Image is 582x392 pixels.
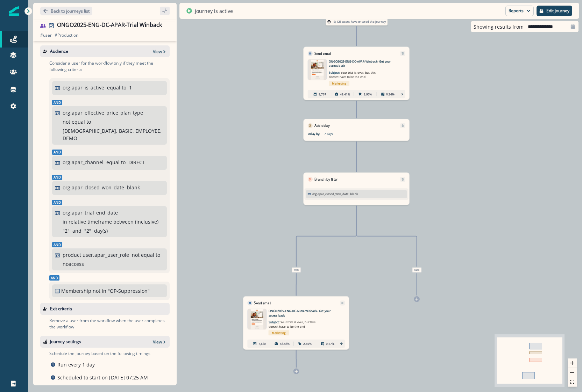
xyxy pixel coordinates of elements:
div: 10,125 users have entered the journey [317,18,396,26]
button: sidebar collapse toggle [160,7,170,15]
p: Audience [50,48,68,55]
p: 7 days [324,131,376,136]
p: "OP-Suppression" [108,287,155,295]
button: View [153,339,167,345]
p: Delay by: [308,131,324,136]
p: Schedule the journey based on the following timings [49,350,150,357]
p: 7,630 [258,341,266,346]
p: Scheduled to start on [DATE] 07:25 AM [57,374,148,381]
p: View [153,49,162,55]
p: Journey is active [195,7,233,15]
p: Edit journey [546,8,569,13]
p: equal to [106,159,126,166]
p: Subject: [269,318,320,329]
p: and [72,227,81,234]
span: And [49,275,59,281]
p: " 2 " [84,227,91,234]
p: # user [40,32,52,38]
div: True [257,267,336,273]
p: Exit criteria [50,306,72,312]
div: ONGO2025-ENG-DC-APAR-Trial Winback [57,22,162,29]
div: Send emailRemoveemail asset unavailableONGO2025-ENG-DC-APAR-Winback- Get your access backSubject:... [243,296,349,350]
p: not equal to [132,251,160,259]
p: product user.apar_user_role [63,251,129,259]
p: org.apar_closed_won_date [312,192,349,196]
div: Add delayRemoveDelay by:7 days [303,119,409,141]
p: 2.96% [364,92,372,96]
p: Branch by filter [314,177,338,182]
p: blank [350,192,358,196]
p: # Production [55,32,78,38]
div: Send emailRemoveemail asset unavailableONGO2025-ENG-DC-APAR-Winback- Get your access backSubject:... [303,47,409,100]
button: Edit journey [537,6,572,16]
span: Your trial is over, but this doesn’t have to be the end [329,71,376,79]
button: zoom out [568,368,577,377]
div: Branch by filterRemoveorg.apar_closed_won_dateblank [303,173,409,205]
p: ONGO2025-ENG-DC-APAR-Winback- Get your access back [269,309,335,318]
button: fit view [568,377,577,387]
p: org.apar_trial_end_date [63,209,118,216]
p: 0.34% [386,92,395,96]
p: org.apar_is_active [63,84,104,91]
p: equal to [107,84,126,91]
span: Marketing [269,330,289,335]
span: And [52,175,62,180]
span: True [292,267,300,273]
p: Subject: [329,68,381,79]
p: not equal to [63,118,91,125]
p: Membership [61,287,91,295]
p: Send email [254,300,271,305]
p: 48.48% [280,341,290,346]
p: ONGO2025-ENG-DC-APAR-Winback- Get your access back [329,59,395,68]
p: 0.17% [326,341,334,346]
p: Back to journeys list [51,8,90,14]
img: email asset unavailable [308,59,326,80]
p: Send email [314,51,332,56]
span: Marketing [329,81,349,86]
p: DIRECT [128,159,145,166]
p: Run every 1 day [57,361,95,368]
p: " 2 " [63,227,70,234]
p: day(s) [94,227,108,234]
p: 2.55% [303,341,312,346]
p: Consider a user for the workflow only if they meet the following criteria [49,60,170,73]
p: in relative timeframe between (inclusive) [63,218,158,225]
img: email asset unavailable [248,309,266,329]
p: 8,767 [319,92,326,96]
p: 1 [129,84,132,91]
button: zoom in [568,358,577,368]
p: 10,125 users have entered the journey [332,20,386,24]
p: blank [127,184,140,191]
span: And [52,150,62,155]
g: Edge from 25ea3ad6-19ba-4322-aeca-8fce49f31447 to node-edge-label4ca5a587-108d-4682-ba1c-6eac55ee... [296,206,356,267]
span: False [412,267,421,273]
p: Journey settings [50,339,81,345]
p: org.apar_effective_price_plan_type [63,109,143,116]
span: And [52,242,62,247]
p: noaccess [63,260,84,268]
p: 48.41% [340,92,350,96]
span: Your trial is over, but this doesn’t have to be the end [269,320,316,328]
span: And [52,100,62,105]
img: Inflection [9,6,19,16]
button: Reports [505,6,534,16]
button: View [153,49,167,55]
p: Add delay [314,123,330,128]
p: View [153,339,162,345]
p: Remove a user from the workflow when the user completes the workflow [49,318,170,330]
p: not in [93,287,106,295]
span: And [52,200,62,205]
p: [DEMOGRAPHIC_DATA], BASIC, EMPLOYEE, DEMO [63,127,162,142]
div: False [377,267,456,273]
p: Showing results from [474,23,524,30]
p: org.apar_closed_won_date [63,184,124,191]
g: Edge from 25ea3ad6-19ba-4322-aeca-8fce49f31447 to node-edge-labelbdf920ec-c750-4926-9e0d-8b942bc6... [356,206,417,267]
p: org.apar_channel [63,159,104,166]
button: Go back [40,7,92,15]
